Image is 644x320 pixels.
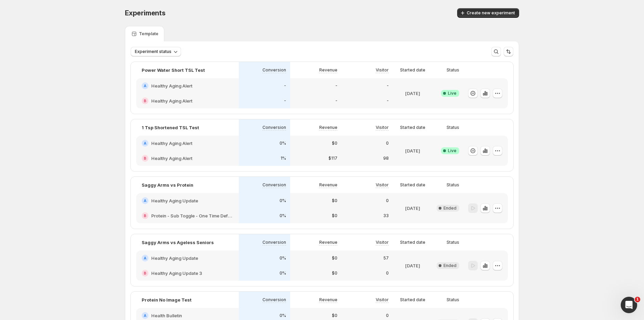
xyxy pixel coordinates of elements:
span: Create new experiment [467,10,515,16]
p: $0 [332,213,337,218]
button: Sort the results [504,47,513,56]
p: Protein No Image Test [142,296,192,303]
p: 0% [280,213,286,218]
p: Started date [400,240,425,245]
p: - [387,83,389,89]
p: 0 [386,270,389,276]
p: - [284,83,286,89]
p: - [335,98,337,104]
p: Started date [400,297,425,303]
p: $0 [332,141,337,146]
p: Started date [400,125,425,130]
p: Revenue [319,240,337,245]
p: Visitor [376,67,389,73]
p: 0 [386,198,389,203]
button: Experiment status [131,47,181,56]
p: Conversion [262,240,286,245]
p: [DATE] [405,205,420,212]
span: 1 [635,297,640,302]
p: [DATE] [405,90,420,97]
h2: B [144,214,146,218]
p: Status [447,125,459,130]
p: Conversion [262,182,286,188]
p: $0 [332,198,337,203]
p: 57 [383,255,389,261]
p: Conversion [262,125,286,130]
span: Live [448,91,456,96]
p: Revenue [319,125,337,130]
p: Status [447,297,459,303]
p: 98 [383,156,389,161]
span: Ended [443,205,456,211]
p: $0 [332,313,337,318]
p: Started date [400,182,425,188]
p: Visitor [376,182,389,188]
p: - [284,98,286,104]
p: 0% [280,255,286,261]
p: Conversion [262,67,286,73]
p: [DATE] [405,262,420,269]
h2: A [144,84,146,88]
span: Experiment status [135,49,171,54]
button: Create new experiment [457,8,519,18]
p: 33 [383,213,389,218]
p: Started date [400,67,425,73]
h2: Healthy Aging Update [151,255,198,262]
h2: B [144,156,146,160]
h2: Healthy Aging Update [151,197,198,204]
p: Visitor [376,125,389,130]
h2: A [144,199,146,203]
h2: Healthy Aging Alert [151,82,192,89]
p: [DATE] [405,147,420,154]
p: Power Water Short TSL Test [142,67,205,74]
p: - [335,83,337,89]
h2: A [144,141,146,145]
p: $0 [332,255,337,261]
p: Conversion [262,297,286,303]
p: 0% [280,270,286,276]
p: Status [447,182,459,188]
p: 1% [281,156,286,161]
p: $0 [332,270,337,276]
p: 0% [280,313,286,318]
h2: A [144,314,146,318]
h2: Health Bulletin [151,312,182,319]
p: Revenue [319,67,337,73]
p: Saggy Arms vs Ageless Seniors [142,239,214,246]
h2: Healthy Aging Alert [151,140,192,147]
h2: Protein - Sub Toggle - One Time Default [151,212,233,219]
p: Visitor [376,240,389,245]
p: Visitor [376,297,389,303]
p: 0 [386,141,389,146]
iframe: Intercom live chat [621,297,637,313]
h2: Healthy Aging Update 3 [151,270,202,277]
p: Revenue [319,297,337,303]
p: Status [447,67,459,73]
span: Live [448,148,456,154]
p: - [387,98,389,104]
p: $117 [329,156,337,161]
span: Ended [443,263,456,268]
p: Saggy Arms vs Protein [142,182,193,188]
h2: Healthy Aging Alert [151,97,192,104]
p: 0% [280,198,286,203]
h2: A [144,256,146,260]
p: Status [447,240,459,245]
p: Revenue [319,182,337,188]
p: 1 Tsp Shortened TSL Test [142,124,199,131]
p: Template [139,31,158,37]
span: Experiments [125,9,166,17]
p: 0% [280,141,286,146]
h2: Healthy Aging Alert [151,155,192,162]
h2: B [144,99,146,103]
h2: B [144,271,146,275]
p: 0 [386,313,389,318]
